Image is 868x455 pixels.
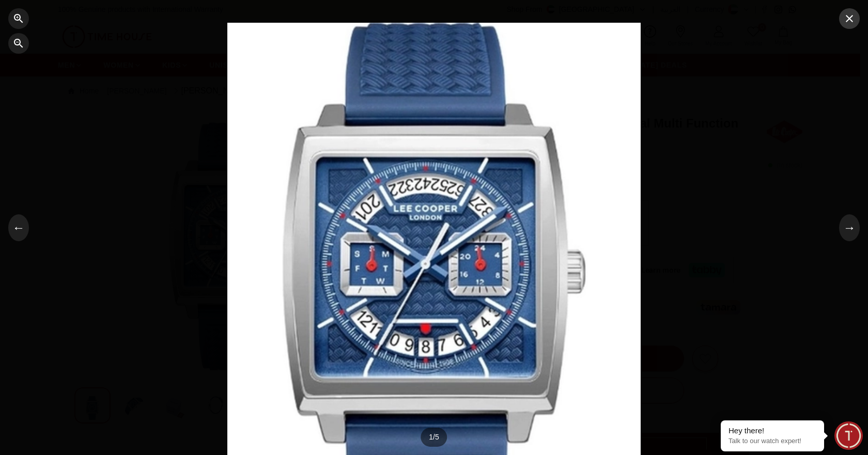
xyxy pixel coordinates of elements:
div: Chat Widget [834,421,863,450]
p: Talk to our watch expert! [729,437,816,446]
div: 1 / 5 [421,428,447,447]
button: → [839,214,860,241]
div: Hey there! [729,426,816,436]
button: ← [8,214,29,241]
